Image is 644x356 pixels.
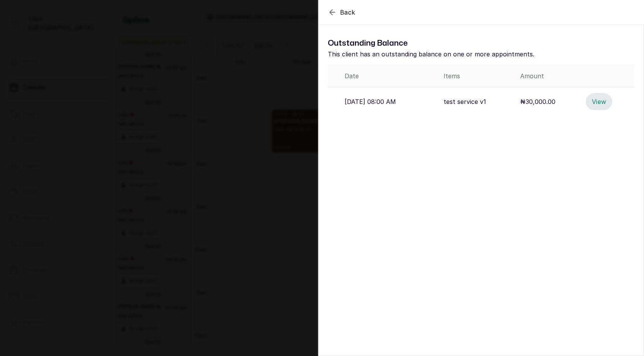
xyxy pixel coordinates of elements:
span: Back [340,8,355,17]
div: Items [444,71,514,81]
div: Amount [520,71,580,81]
p: ₦30,000.00 [520,97,555,106]
h1: Outstanding Balance [328,37,634,49]
p: test service v1 [444,97,486,106]
div: Date [345,71,437,81]
p: This client has an outstanding balance on one or more appointments. [328,49,634,59]
button: View [586,93,613,110]
button: Back [328,8,355,17]
p: [DATE] 08:00 AM [345,97,396,106]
